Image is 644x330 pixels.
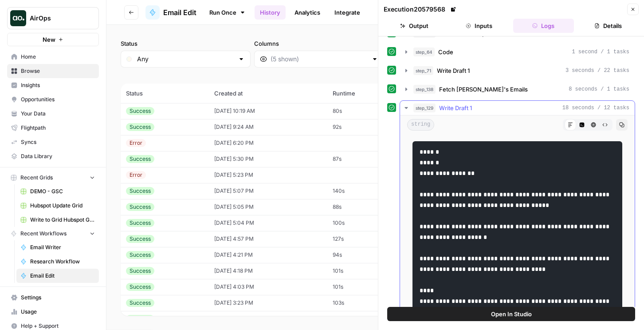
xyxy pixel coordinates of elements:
[209,279,327,295] td: [DATE] 4:03 PM
[327,279,403,295] td: 101s
[400,64,635,78] button: 3 seconds / 22 tasks
[448,19,510,33] button: Inputs
[126,283,154,291] div: Success
[7,33,99,46] button: New
[126,155,154,163] div: Success
[327,83,403,103] th: Runtime
[16,213,99,227] a: Write to Grid Hubspot Grid
[387,307,635,321] button: Open In Studio
[21,138,95,146] span: Syncs
[327,263,403,279] td: 101s
[209,295,327,311] td: [DATE] 3:23 PM
[569,85,629,93] span: 8 seconds / 1 tasks
[126,267,154,275] div: Success
[30,187,95,195] span: DEMO - GSC
[413,66,433,75] span: step_71
[513,19,574,33] button: Logs
[209,263,327,279] td: [DATE] 4:18 PM
[121,39,251,48] label: Status
[400,82,635,96] button: 8 seconds / 1 tasks
[254,39,384,48] label: Columns
[209,151,327,167] td: [DATE] 5:30 PM
[21,152,95,160] span: Data Library
[7,171,99,184] button: Recent Grids
[20,230,67,238] span: Recent Workflows
[126,299,154,307] div: Success
[21,110,95,118] span: Your Data
[30,202,95,210] span: Hubspot Update Grid
[21,294,95,302] span: Settings
[145,5,196,20] a: Email Edit
[16,199,99,213] a: Hubspot Update Grid
[439,85,528,94] span: Fetch [PERSON_NAME]'s Emails
[7,121,99,135] a: Flightpath
[7,64,99,78] a: Browse
[21,95,95,103] span: Opportunities
[126,219,154,227] div: Success
[126,203,154,211] div: Success
[126,251,154,259] div: Success
[209,167,327,183] td: [DATE] 5:23 PM
[437,66,470,75] span: Write Draft 1
[126,139,146,147] div: Error
[562,104,629,112] span: 18 seconds / 12 tasks
[30,216,95,224] span: Write to Grid Hubspot Grid
[30,14,83,23] span: AirOps
[438,48,453,56] span: Code
[572,48,629,56] span: 1 second / 1 tasks
[327,103,403,119] td: 80s
[209,311,327,327] td: [DATE] 2:22 PM
[327,247,403,263] td: 94s
[21,124,95,132] span: Flightpath
[20,174,53,182] span: Recent Grids
[209,199,327,215] td: [DATE] 5:05 PM
[7,7,99,29] button: Workspace: AirOps
[400,45,635,59] button: 1 second / 1 tasks
[577,19,639,33] button: Details
[126,315,154,323] div: Success
[327,295,403,311] td: 103s
[327,119,403,135] td: 92s
[413,103,436,112] span: step_129
[271,55,368,64] input: (5 shown)
[16,184,99,199] a: DEMO - GSC
[21,308,95,316] span: Usage
[329,5,365,20] a: Integrate
[21,53,95,61] span: Home
[21,67,95,75] span: Browse
[163,7,196,18] span: Email Edit
[209,135,327,151] td: [DATE] 6:20 PM
[289,5,326,20] a: Analytics
[16,254,99,269] a: Research Workflow
[209,83,327,103] th: Created at
[327,311,403,327] td: 101s
[126,235,154,243] div: Success
[209,247,327,263] td: [DATE] 4:21 PM
[204,5,251,20] a: Run Once
[255,5,286,20] a: History
[7,305,99,319] a: Usage
[439,103,472,112] span: Write Draft 1
[7,78,99,92] a: Insights
[327,215,403,231] td: 100s
[30,272,95,280] span: Email Edit
[413,48,435,56] span: step_64
[30,258,95,266] span: Research Workflow
[21,81,95,89] span: Insights
[209,103,327,119] td: [DATE] 10:19 AM
[327,199,403,215] td: 88s
[209,231,327,247] td: [DATE] 4:57 PM
[413,85,436,94] span: step_138
[126,123,154,131] div: Success
[7,227,99,240] button: Recent Workflows
[209,119,327,135] td: [DATE] 9:24 AM
[7,50,99,64] a: Home
[400,101,635,115] button: 18 seconds / 12 tasks
[43,35,55,44] span: New
[7,92,99,107] a: Opportunities
[327,151,403,167] td: 87s
[121,68,630,83] span: (1107 records)
[16,240,99,254] a: Email Writer
[21,322,95,330] span: Help + Support
[209,215,327,231] td: [DATE] 5:04 PM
